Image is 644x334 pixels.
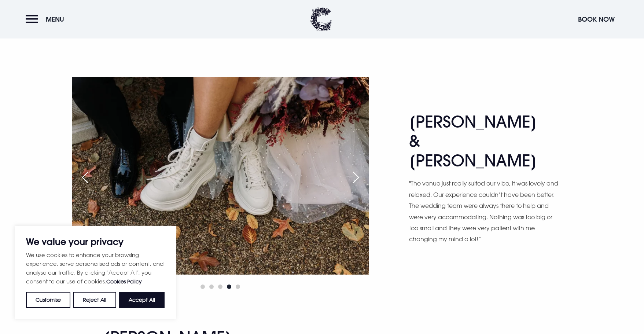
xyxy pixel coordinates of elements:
[347,169,365,186] div: Next slide
[73,292,116,308] button: Reject All
[26,292,70,308] button: Customise
[119,292,165,308] button: Accept All
[72,77,369,275] img: Penny-Taylor-Wedding-Story-4.jpg
[106,278,142,285] a: Cookies Policy
[227,285,231,289] span: Go to slide 4
[26,250,165,286] p: We use cookies to enhance your browsing experience, serve personalised ads or content, and analys...
[310,7,332,31] img: Clandeboye Lodge
[15,226,176,319] div: We value your privacy
[26,237,165,246] p: We value your privacy
[46,15,64,23] span: Menu
[209,285,214,289] span: Go to slide 2
[76,169,94,186] div: Previous slide
[26,11,68,27] button: Menu
[574,11,618,27] button: Book Now
[409,178,559,245] p: "The venue just really suited our vibe, it was lovely and relaxed. Our experience couldn’t have b...
[200,285,205,289] span: Go to slide 1
[218,285,222,289] span: Go to slide 3
[409,112,552,170] h2: [PERSON_NAME] & [PERSON_NAME]
[236,285,240,289] span: Go to slide 5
